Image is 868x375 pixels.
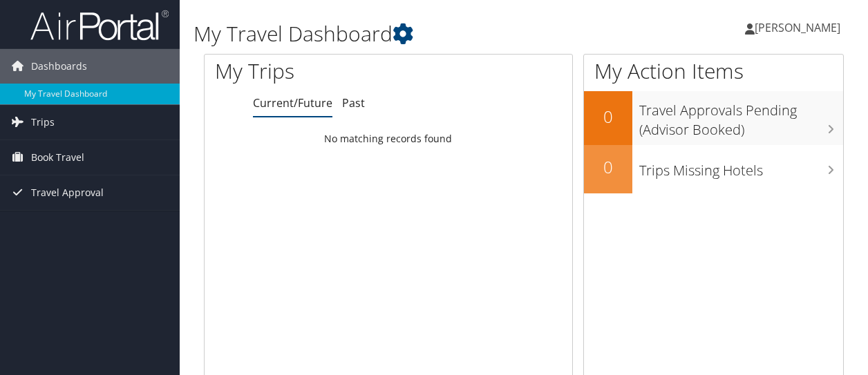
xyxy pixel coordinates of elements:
a: Current/Future [253,95,332,110]
img: airportal-logo.png [30,9,169,41]
span: Dashboards [31,49,87,84]
a: 0Trips Missing Hotels [584,145,843,193]
h1: My Travel Dashboard [194,19,634,48]
span: [PERSON_NAME] [755,20,840,35]
a: 0Travel Approvals Pending (Advisor Booked) [584,91,843,144]
h3: Travel Approvals Pending (Advisor Booked) [639,94,843,140]
h1: My Action Items [584,57,843,86]
h2: 0 [584,105,632,128]
span: Travel Approval [31,175,104,210]
a: [PERSON_NAME] [745,7,854,48]
span: Book Travel [31,140,84,175]
td: No matching records found [205,126,572,151]
h1: My Trips [215,57,408,86]
a: Past [342,95,365,110]
span: Trips [31,105,55,140]
h2: 0 [584,155,632,179]
h3: Trips Missing Hotels [639,154,843,180]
